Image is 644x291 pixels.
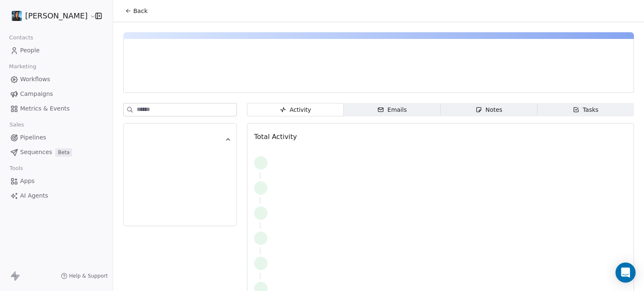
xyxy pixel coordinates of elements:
[20,104,70,113] span: Metrics & Events
[12,11,22,21] img: pic.jpg
[7,189,106,203] a: AI Agents
[6,162,26,175] span: Tools
[573,106,599,114] div: Tasks
[475,106,502,114] div: Notes
[7,102,106,116] a: Metrics & Events
[615,263,636,283] div: Open Intercom Messenger
[69,273,108,279] span: Help & Support
[5,31,37,44] span: Contacts
[20,191,48,200] span: AI Agents
[10,9,89,23] button: [PERSON_NAME]
[20,46,40,55] span: People
[25,10,88,21] span: [PERSON_NAME]
[20,90,53,98] span: Campaigns
[5,60,40,73] span: Marketing
[55,148,72,157] span: Beta
[377,106,407,114] div: Emails
[7,87,106,101] a: Campaigns
[120,3,153,18] button: Back
[133,7,148,15] span: Back
[7,174,106,188] a: Apps
[61,273,108,279] a: Help & Support
[7,131,106,144] a: Pipelines
[7,72,106,86] a: Workflows
[20,177,35,185] span: Apps
[6,118,28,131] span: Sales
[7,44,106,57] a: People
[254,133,297,141] span: Total Activity
[20,148,52,157] span: Sequences
[20,133,46,142] span: Pipelines
[7,145,106,159] a: SequencesBeta
[20,75,50,84] span: Workflows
